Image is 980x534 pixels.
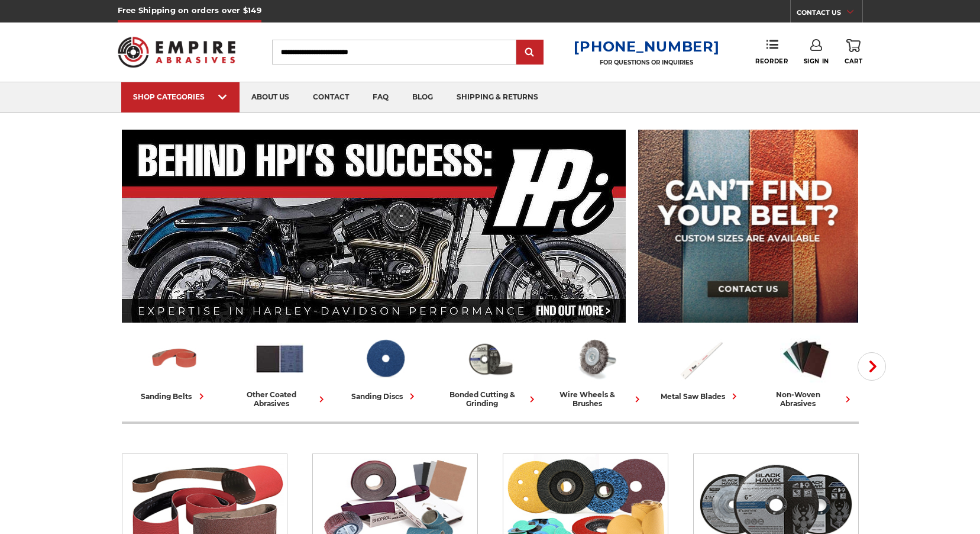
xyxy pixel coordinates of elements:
div: wire wheels & brushes [548,390,643,408]
img: Empire Abrasives [118,29,236,75]
span: Cart [845,57,862,65]
img: Other Coated Abrasives [254,333,306,384]
a: blog [400,82,445,112]
img: Sanding Discs [359,333,411,384]
button: Next [858,352,886,381]
img: Sanding Belts [148,333,200,384]
div: metal saw blades [661,390,740,403]
a: sanding discs [337,333,433,403]
a: Cart [845,39,862,65]
input: Submit [518,41,542,65]
a: other coated abrasives [232,333,328,408]
a: CONTACT US [797,6,862,22]
a: contact [301,82,361,112]
a: metal saw blades [653,333,749,403]
div: sanding discs [351,390,418,403]
img: Metal Saw Blades [675,333,727,384]
a: shipping & returns [445,82,550,112]
div: bonded cutting & grinding [442,390,538,408]
div: SHOP CATEGORIES [133,92,228,101]
img: promo banner for custom belts. [638,130,858,323]
img: Banner for an interview featuring Horsepower Inc who makes Harley performance upgrades featured o... [122,130,626,323]
a: wire wheels & brushes [548,333,643,408]
img: Wire Wheels & Brushes [570,333,622,384]
p: FOR QUESTIONS OR INQUIRIES [574,59,719,66]
img: Non-woven Abrasives [780,333,832,384]
a: bonded cutting & grinding [442,333,538,408]
a: Reorder [755,39,788,65]
a: faq [361,82,400,112]
a: sanding belts [127,333,222,403]
a: [PHONE_NUMBER] [574,38,719,55]
div: sanding belts [141,390,208,403]
div: non-woven abrasives [758,390,854,408]
a: about us [240,82,301,112]
span: Reorder [755,57,788,65]
span: Sign In [804,57,829,65]
div: other coated abrasives [232,390,328,408]
a: non-woven abrasives [758,333,854,408]
img: Bonded Cutting & Grinding [464,333,516,384]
